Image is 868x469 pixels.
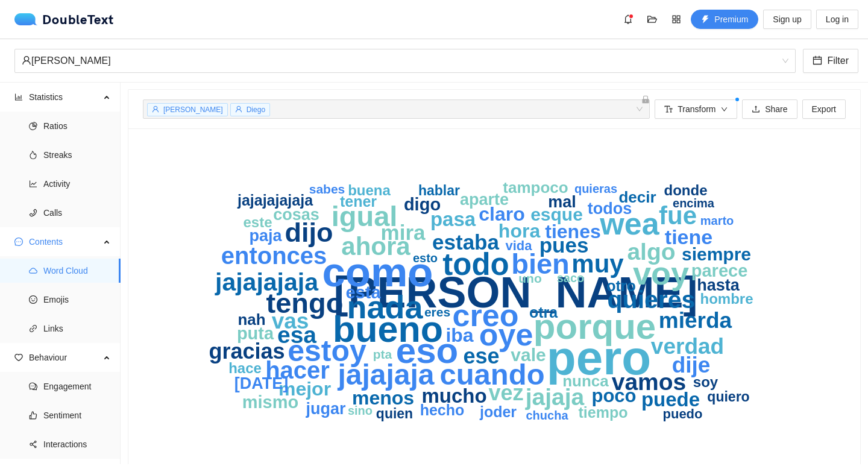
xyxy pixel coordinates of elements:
[348,404,373,417] text: sino
[43,143,111,167] span: Streaks
[714,13,748,26] span: Premium
[376,406,413,421] text: quien
[29,266,37,275] span: cloud
[525,384,585,410] text: jajaja
[813,55,822,67] span: calendar
[333,309,443,350] text: bueno
[43,172,111,196] span: Activity
[43,288,111,312] span: Emojis
[619,14,637,24] span: bell
[29,180,37,188] span: line-chart
[413,251,438,265] text: esto
[209,339,285,364] text: gracias
[247,105,265,114] span: Diego
[337,359,434,391] text: jajajaja
[43,259,111,283] span: Word Cloud
[453,298,519,333] text: creo
[545,221,600,242] text: tienes
[533,306,656,347] text: porque
[29,411,37,420] span: like
[802,99,846,119] button: Export
[530,204,583,224] text: esque
[763,10,811,29] button: Sign up
[14,13,114,25] a: logoDoubleText
[511,248,570,280] text: bien
[420,401,465,418] text: hecho
[396,330,458,371] text: eso
[518,271,541,285] text: uno
[221,242,327,269] text: entonces
[215,268,319,296] text: jajajajaja
[479,317,533,352] text: oye
[803,49,858,73] button: calendarFilter
[273,206,319,224] text: cosas
[278,378,331,400] text: mejor
[228,360,262,376] text: hace
[479,203,524,225] text: claro
[163,105,223,114] span: [PERSON_NAME]
[488,380,523,405] text: vez
[498,220,541,242] text: hora
[29,345,100,370] span: Behaviour
[29,151,37,159] span: fire
[742,99,797,119] button: uploadShare
[591,385,636,406] text: poco
[424,305,450,319] text: eres
[14,13,42,25] img: logo
[442,247,509,282] text: todo
[547,331,651,385] text: pero
[43,432,111,456] span: Interactions
[430,208,476,230] text: pasa
[445,324,473,346] text: iba
[700,291,753,307] text: hombre
[643,10,662,29] button: folder-open
[305,400,346,418] text: jugar
[682,244,751,264] text: siempre
[667,10,686,29] button: appstore
[237,310,265,329] text: nah
[707,389,749,404] text: quiero
[503,178,568,197] text: tampoco
[29,85,100,109] span: Statistics
[665,225,712,248] text: tiene
[511,345,546,365] text: vale
[14,353,23,362] span: heart
[574,182,617,195] text: quieras
[14,13,114,25] div: DoubleText
[272,309,309,333] text: vas
[529,304,558,321] text: otra
[235,105,242,113] span: user
[697,276,740,294] text: hasta
[29,324,37,333] span: link
[421,385,486,407] text: mucho
[43,114,111,138] span: Ratios
[234,374,288,392] text: [DATE]
[606,277,636,294] text: otro
[249,227,282,245] text: paja
[618,188,656,206] text: decir
[663,406,703,421] text: puedo
[381,221,426,244] text: mira
[404,195,441,214] text: digo
[667,14,685,24] span: appstore
[701,15,709,25] span: thunderbolt
[721,106,728,114] span: down
[29,230,100,254] span: Contents
[242,392,298,412] text: mismo
[608,286,696,313] text: quieres
[288,334,366,368] text: estoy
[277,322,316,348] text: esa
[29,209,37,217] span: phone
[43,403,111,427] span: Sentiment
[14,93,23,101] span: bar-chart
[655,99,737,119] button: font-sizeTransformdown
[539,233,589,257] text: pues
[22,55,31,65] span: user
[812,102,836,116] span: Export
[432,230,499,254] text: estaba
[243,214,272,230] text: este
[827,53,849,68] span: Filter
[678,102,715,116] span: Transform
[237,192,313,209] text: jajajajajaja
[641,95,650,104] span: lock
